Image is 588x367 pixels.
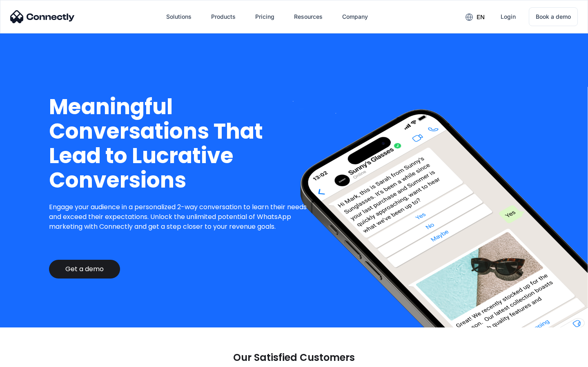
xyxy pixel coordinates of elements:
aside: Language selected: English [8,353,49,364]
a: Login [494,7,522,27]
a: Get a demo [49,260,120,279]
div: Solutions [166,11,192,22]
div: en [477,11,485,23]
div: Company [342,11,368,22]
div: Get a demo [65,265,104,273]
p: Engage your audience in a personalized 2-way conversation to learn their needs and exceed their e... [49,202,313,232]
p: Our Satisfied Customers [233,352,355,363]
div: Products [211,11,236,22]
a: Book a demo [529,7,578,26]
div: Pricing [255,11,274,22]
div: Login [501,11,516,22]
div: Resources [294,11,323,22]
img: Connectly Logo [10,10,75,23]
a: Pricing [249,7,281,27]
ul: Language list [16,353,49,364]
h1: Meaningful Conversations That Lead to Lucrative Conversions [49,95,313,192]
